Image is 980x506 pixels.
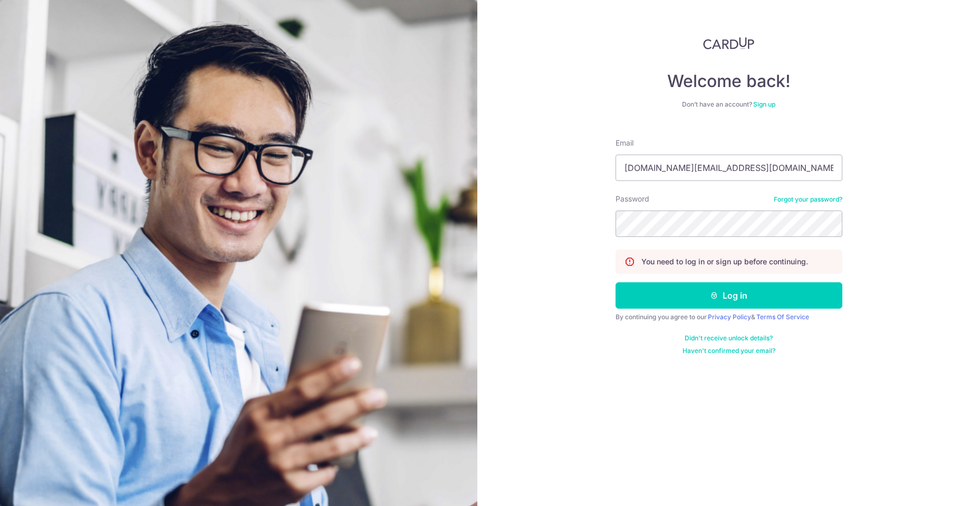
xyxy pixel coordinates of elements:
button: Log in [616,282,842,309]
a: Terms Of Service [756,313,809,321]
div: Don’t have an account? [616,100,842,109]
label: Email [616,138,633,148]
input: Enter your Email [616,155,842,181]
a: Privacy Policy [708,313,751,321]
a: Forgot your password? [774,195,842,204]
a: Didn't receive unlock details? [685,334,773,342]
label: Password [616,194,649,204]
a: Sign up [753,100,775,108]
p: You need to log in or sign up before continuing. [641,256,808,267]
img: CardUp Logo [703,37,755,50]
h4: Welcome back! [616,71,842,92]
div: By continuing you agree to our & [616,313,842,321]
a: Haven't confirmed your email? [683,347,775,355]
